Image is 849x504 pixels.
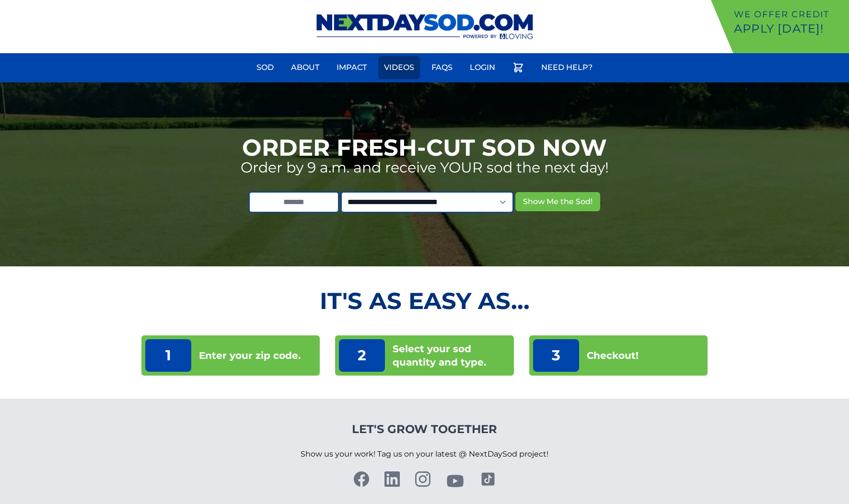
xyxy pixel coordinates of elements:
[285,56,325,79] a: About
[734,21,845,36] p: Apply [DATE]!
[145,339,191,372] p: 1
[464,56,501,79] a: Login
[587,349,639,362] p: Checkout!
[141,289,708,312] h2: It's as Easy As...
[301,422,548,437] h4: Let's Grow Together
[734,8,845,21] p: We offer Credit
[378,56,420,79] a: Videos
[533,339,579,372] p: 3
[199,349,301,362] p: Enter your zip code.
[242,136,607,159] h1: Order Fresh-Cut Sod Now
[535,56,598,79] a: Need Help?
[301,437,548,471] p: Show us your work! Tag us on your latest @ NextDaySod project!
[426,56,458,79] a: FAQs
[331,56,372,79] a: Impact
[251,56,279,79] a: Sod
[339,339,385,372] p: 2
[515,192,600,211] button: Show Me the Sod!
[241,159,609,176] p: Order by 9 a.m. and receive YOUR sod the next day!
[393,342,510,369] p: Select your sod quantity and type.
